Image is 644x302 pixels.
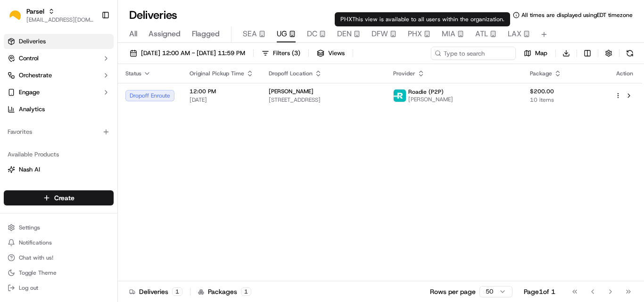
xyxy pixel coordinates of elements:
[125,47,249,60] button: [DATE] 12:00 AM - [DATE] 11:59 PM
[521,11,633,19] span: All times are displayed using EDT timezone
[4,221,114,234] button: Settings
[190,88,254,95] span: 12:00 PM
[313,47,349,60] button: Views
[241,287,251,296] div: 1
[243,28,257,40] span: SEA
[408,28,422,40] span: PHX
[8,8,23,23] img: Parsel
[19,254,53,261] span: Chat with us!
[292,49,300,57] span: ( 3 )
[337,28,352,40] span: DEN
[4,85,114,100] button: Engage
[408,88,444,96] span: Roadie (P2P)
[19,71,52,80] span: Orchestrate
[273,49,300,57] span: Filters
[129,287,182,296] div: Deliveries
[4,34,114,49] a: Deliveries
[192,28,220,40] span: Flagged
[149,28,181,40] span: Assigned
[431,47,516,60] input: Type to search
[19,37,46,46] span: Deliveries
[442,28,455,40] span: MIA
[335,12,510,26] div: PHX
[430,287,476,296] p: Rows per page
[19,165,40,174] span: Nash AI
[19,239,52,246] span: Notifications
[524,287,555,296] div: Page 1 of 1
[19,284,38,292] span: Log out
[190,96,254,104] span: [DATE]
[125,70,141,77] span: Status
[4,124,114,139] div: Favorites
[26,16,94,24] button: [EMAIL_ADDRESS][DOMAIN_NAME]
[269,96,378,104] span: [STREET_ADDRESS]
[4,51,114,66] button: Control
[54,193,74,203] span: Create
[8,165,110,174] a: Nash AI
[277,28,287,40] span: UG
[198,287,251,296] div: Packages
[623,47,636,60] button: Refresh
[530,70,552,77] span: Package
[129,8,177,23] h1: Deliveries
[172,287,182,296] div: 1
[615,70,635,77] div: Action
[257,47,305,60] button: Filters(3)
[408,96,453,103] span: [PERSON_NAME]
[4,102,114,117] a: Analytics
[269,88,314,95] span: [PERSON_NAME]
[475,28,488,40] span: ATL
[4,147,114,162] div: Available Products
[4,236,114,249] button: Notifications
[19,224,40,231] span: Settings
[372,28,388,40] span: DFW
[508,28,521,40] span: LAX
[19,54,39,63] span: Control
[530,96,600,104] span: 10 items
[393,70,415,77] span: Provider
[4,190,114,205] button: Create
[4,281,114,294] button: Log out
[4,68,114,83] button: Orchestrate
[4,4,98,26] button: ParselParsel[EMAIL_ADDRESS][DOMAIN_NAME]
[4,251,114,264] button: Chat with us!
[19,88,40,97] span: Engage
[394,90,406,102] img: roadie-logo-v2.jpg
[269,70,313,77] span: Dropoff Location
[4,162,114,177] button: Nash AI
[8,182,110,191] a: Fleet
[530,88,600,95] span: $200.00
[19,269,57,277] span: Toggle Theme
[352,16,504,23] span: This view is available to all users within the organization.
[190,70,244,77] span: Original Pickup Time
[4,266,114,279] button: Toggle Theme
[328,49,345,57] span: Views
[19,182,33,191] span: Fleet
[307,28,317,40] span: DC
[520,47,552,60] button: Map
[4,179,114,194] button: Fleet
[26,7,44,16] button: Parsel
[535,49,547,57] span: Map
[141,49,245,57] span: [DATE] 12:00 AM - [DATE] 11:59 PM
[19,105,45,114] span: Analytics
[129,28,137,40] span: All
